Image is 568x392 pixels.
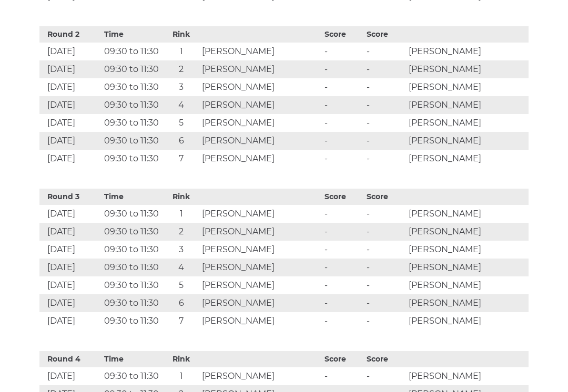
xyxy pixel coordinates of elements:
td: 4 [164,259,199,277]
td: - [322,295,364,313]
td: 7 [164,313,199,331]
td: [PERSON_NAME] [199,115,322,132]
td: [PERSON_NAME] [199,313,322,331]
td: 09:30 to 11:30 [102,115,164,132]
td: - [322,205,364,223]
td: 09:30 to 11:30 [102,97,164,115]
td: - [322,79,364,97]
td: 09:30 to 11:30 [102,150,164,168]
td: [DATE] [39,150,102,168]
td: [PERSON_NAME] [406,79,529,97]
td: [PERSON_NAME] [199,259,322,277]
td: [PERSON_NAME] [199,277,322,295]
th: Score [364,352,406,368]
td: - [364,43,406,61]
td: 09:30 to 11:30 [102,61,164,79]
td: [PERSON_NAME] [406,205,529,223]
th: Score [364,189,406,205]
td: 09:30 to 11:30 [102,259,164,277]
td: - [364,97,406,115]
td: - [322,223,364,241]
td: [PERSON_NAME] [199,132,322,150]
td: - [364,150,406,168]
td: [PERSON_NAME] [199,61,322,79]
td: 09:30 to 11:30 [102,223,164,241]
td: 09:30 to 11:30 [102,43,164,61]
td: [DATE] [39,79,102,97]
td: [PERSON_NAME] [406,132,529,150]
td: [PERSON_NAME] [406,259,529,277]
td: - [322,132,364,150]
th: Time [102,189,164,205]
td: - [322,61,364,79]
td: 1 [164,205,199,223]
td: - [364,241,406,259]
td: [DATE] [39,132,102,150]
td: - [322,97,364,115]
td: 1 [164,368,199,386]
td: [PERSON_NAME] [199,241,322,259]
td: - [364,259,406,277]
th: Time [102,27,164,43]
td: 3 [164,79,199,97]
td: [DATE] [39,368,102,386]
th: Rink [164,352,199,368]
td: [DATE] [39,313,102,331]
td: [PERSON_NAME] [406,277,529,295]
td: 09:30 to 11:30 [102,277,164,295]
td: - [364,277,406,295]
td: - [364,223,406,241]
td: - [364,79,406,97]
td: [PERSON_NAME] [199,79,322,97]
td: [PERSON_NAME] [406,115,529,132]
td: [PERSON_NAME] [406,97,529,115]
td: 7 [164,150,199,168]
th: Score [322,189,364,205]
td: [PERSON_NAME] [406,43,529,61]
th: Round 4 [39,352,102,368]
td: [PERSON_NAME] [199,368,322,386]
td: - [364,368,406,386]
td: [DATE] [39,259,102,277]
th: Score [322,27,364,43]
td: [PERSON_NAME] [406,368,529,386]
td: 09:30 to 11:30 [102,313,164,331]
td: - [322,150,364,168]
td: - [322,313,364,331]
td: [DATE] [39,61,102,79]
td: - [364,295,406,313]
td: 5 [164,115,199,132]
td: [DATE] [39,277,102,295]
td: 09:30 to 11:30 [102,241,164,259]
th: Score [322,352,364,368]
td: 2 [164,223,199,241]
td: - [322,241,364,259]
td: [PERSON_NAME] [406,61,529,79]
td: [PERSON_NAME] [199,205,322,223]
td: [DATE] [39,43,102,61]
th: Score [364,27,406,43]
td: - [322,277,364,295]
td: [DATE] [39,223,102,241]
td: [PERSON_NAME] [406,313,529,331]
td: 09:30 to 11:30 [102,368,164,386]
td: - [364,61,406,79]
th: Rink [164,189,199,205]
td: - [322,259,364,277]
td: 3 [164,241,199,259]
td: [PERSON_NAME] [406,295,529,313]
td: [DATE] [39,115,102,132]
td: - [364,132,406,150]
td: [DATE] [39,295,102,313]
td: - [322,368,364,386]
td: [PERSON_NAME] [199,43,322,61]
td: 09:30 to 11:30 [102,79,164,97]
td: [DATE] [39,205,102,223]
td: - [322,115,364,132]
td: 09:30 to 11:30 [102,205,164,223]
td: [PERSON_NAME] [199,295,322,313]
td: 09:30 to 11:30 [102,132,164,150]
td: [PERSON_NAME] [406,223,529,241]
td: 1 [164,43,199,61]
td: 2 [164,61,199,79]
